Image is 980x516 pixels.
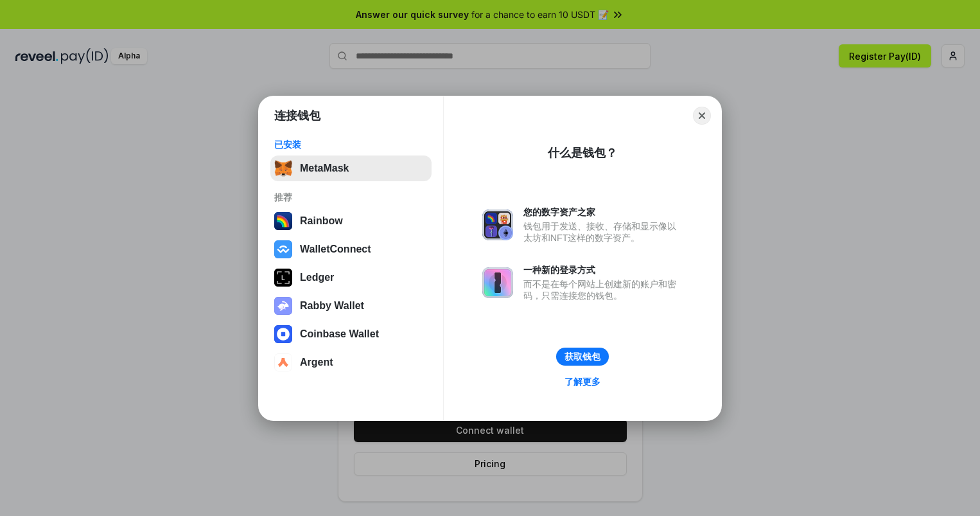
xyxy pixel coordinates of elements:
div: 已安装 [274,139,428,150]
button: Close [693,107,711,125]
img: svg+xml,%3Csvg%20xmlns%3D%22http%3A%2F%2Fwww.w3.org%2F2000%2Fsvg%22%20fill%3D%22none%22%20viewBox... [482,267,513,298]
img: svg+xml,%3Csvg%20xmlns%3D%22http%3A%2F%2Fwww.w3.org%2F2000%2Fsvg%22%20fill%3D%22none%22%20viewBox... [274,297,292,315]
div: Rainbow [300,215,343,227]
div: 推荐 [274,191,428,203]
button: Rainbow [270,208,432,234]
a: 了解更多 [557,373,608,390]
div: 了解更多 [564,376,600,387]
div: MetaMask [300,163,349,174]
button: Rabby Wallet [270,293,432,319]
button: Coinbase Wallet [270,321,432,347]
div: Rabby Wallet [300,300,364,312]
div: 钱包用于发送、接收、存储和显示像以太坊和NFT这样的数字资产。 [523,220,683,244]
div: 获取钱包 [564,351,600,362]
button: 获取钱包 [556,348,609,366]
div: WalletConnect [300,244,371,255]
div: 您的数字资产之家 [523,206,683,218]
div: Ledger [300,272,334,283]
img: svg+xml,%3Csvg%20width%3D%2228%22%20height%3D%2228%22%20viewBox%3D%220%200%2028%2028%22%20fill%3D... [274,353,292,371]
img: svg+xml,%3Csvg%20fill%3D%22none%22%20height%3D%2233%22%20viewBox%3D%220%200%2035%2033%22%20width%... [274,159,292,177]
div: Argent [300,357,333,368]
button: Argent [270,350,432,375]
button: Ledger [270,265,432,290]
div: 一种新的登录方式 [523,264,683,276]
img: svg+xml,%3Csvg%20xmlns%3D%22http%3A%2F%2Fwww.w3.org%2F2000%2Fsvg%22%20width%3D%2228%22%20height%3... [274,269,292,287]
h1: 连接钱包 [274,108,320,123]
div: 而不是在每个网站上创建新的账户和密码，只需连接您的钱包。 [523,278,683,301]
img: svg+xml,%3Csvg%20xmlns%3D%22http%3A%2F%2Fwww.w3.org%2F2000%2Fsvg%22%20fill%3D%22none%22%20viewBox... [482,209,513,240]
button: MetaMask [270,156,432,181]
div: 什么是钱包？ [548,145,617,161]
img: svg+xml,%3Csvg%20width%3D%2228%22%20height%3D%2228%22%20viewBox%3D%220%200%2028%2028%22%20fill%3D... [274,325,292,343]
img: svg+xml,%3Csvg%20width%3D%2228%22%20height%3D%2228%22%20viewBox%3D%220%200%2028%2028%22%20fill%3D... [274,240,292,258]
div: Coinbase Wallet [300,328,379,340]
img: svg+xml,%3Csvg%20width%3D%22120%22%20height%3D%22120%22%20viewBox%3D%220%200%20120%20120%22%20fil... [274,212,292,230]
button: WalletConnect [270,236,432,262]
